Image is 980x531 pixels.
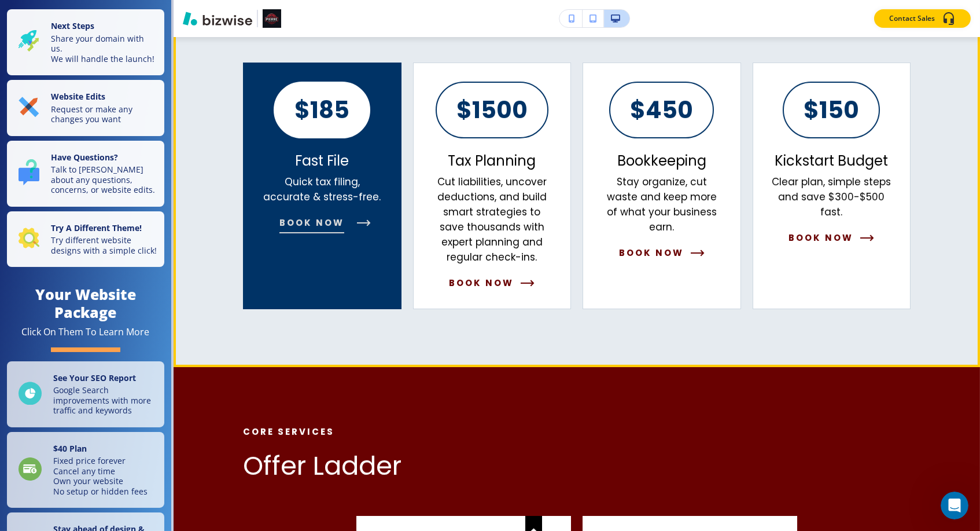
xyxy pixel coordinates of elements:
[619,246,705,260] button: book now
[7,285,164,321] h4: Your Website Package
[22,326,150,338] div: Click On Them To Learn More
[51,152,118,163] strong: Have Questions?
[51,20,94,31] strong: Next Steps
[295,152,349,170] p: Fast File
[630,98,693,122] p: $450
[941,492,968,519] iframe: Intercom live chat
[51,164,157,195] p: Talk to [PERSON_NAME] about any questions, concerns, or website edits.
[7,9,164,75] button: Next StepsShare your domain with us.We will handle the launch!
[279,216,365,230] button: Book Now
[775,152,888,170] p: Kickstart Budget
[7,211,164,268] button: Try A Different Theme!Try different website designs with a simple click!
[449,276,535,290] button: book now
[53,385,157,416] p: Google Search improvements with more traffic and keywords
[456,98,528,122] p: $1500
[279,216,344,230] span: Book Now
[294,98,349,122] p: $185
[263,9,281,28] img: Your Logo
[51,235,157,255] p: Try different website designs with a simple click!
[243,425,744,439] p: Core Services
[51,104,157,124] p: Request or make any changes you want
[449,276,514,290] span: book now
[183,12,252,25] img: Bizwise Logo
[51,222,142,233] strong: Try A Different Theme!
[804,98,859,122] p: $150
[432,174,552,265] p: Cut liabilities, uncover deductions, and build smart strategies to save thousands with expert pla...
[53,372,136,383] strong: See Your SEO Report
[874,9,971,28] button: Contact Sales
[789,231,874,245] button: Book Now
[889,13,935,24] p: Contact Sales
[789,231,853,245] span: Book Now
[7,141,164,207] button: Have Questions?Talk to [PERSON_NAME] about any questions, concerns, or website edits.
[53,443,87,454] strong: $ 40 Plan
[7,361,164,427] a: See Your SEO ReportGoogle Search improvements with more traffic and keywords
[617,152,706,170] p: Bookkeeping
[448,152,536,170] p: Tax Planning
[602,174,722,235] p: Stay organize, cut waste and keep more of what your business earn.
[772,174,892,219] p: Clear plan, simple steps and save $300-$500 fast.
[262,174,382,204] p: Quick tax filing, accurate & stress-free.
[7,80,164,136] button: Website EditsRequest or make any changes you want
[53,456,148,496] p: Fixed price forever Cancel any time Own your website No setup or hidden fees
[619,246,684,260] span: book now
[7,432,164,508] a: $40 PlanFixed price foreverCancel any timeOwn your websiteNo setup or hidden fees
[243,451,744,481] p: Offer Ladder
[51,91,105,102] strong: Website Edits
[51,34,157,64] p: Share your domain with us. We will handle the launch!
